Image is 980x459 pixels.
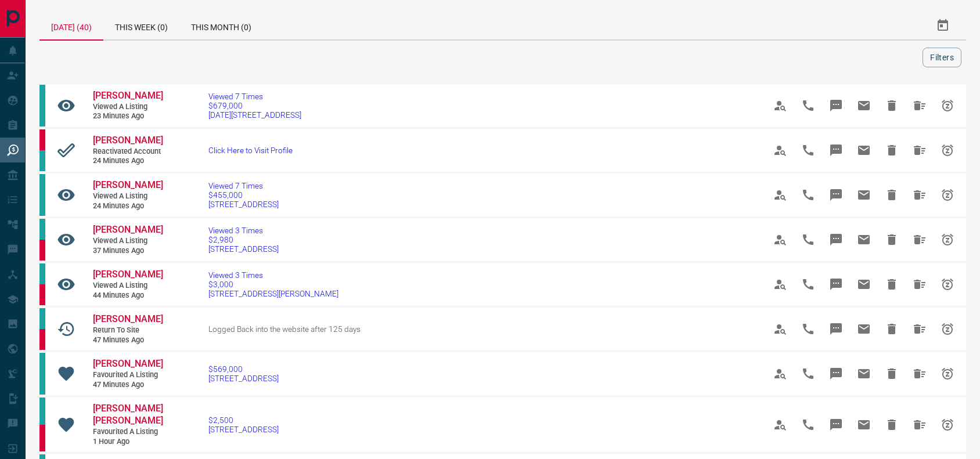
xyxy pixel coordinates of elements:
[208,226,279,235] span: Viewed 3 Times
[93,437,163,447] span: 1 hour ago
[906,411,934,439] span: Hide All from Samir Ben
[93,201,163,211] span: 24 minutes ago
[766,315,794,343] span: View Profile
[39,219,45,240] div: condos.ca
[93,156,163,166] span: 24 minutes ago
[103,12,179,39] div: This Week (0)
[878,181,906,209] span: Hide
[208,110,301,120] span: [DATE][STREET_ADDRESS]
[93,313,163,324] span: [PERSON_NAME]
[208,270,338,280] span: Viewed 3 Times
[93,90,163,101] span: [PERSON_NAME]
[794,360,822,388] span: Call
[906,92,934,120] span: Hide All from Lea M
[934,360,961,388] span: Snooze
[39,263,45,284] div: condos.ca
[934,181,961,209] span: Snooze
[93,380,163,390] span: 47 minutes ago
[822,226,850,254] span: Message
[878,411,906,439] span: Hide
[39,129,45,150] div: property.ca
[878,360,906,388] span: Hide
[208,181,279,209] a: Viewed 7 Times$455,000[STREET_ADDRESS]
[93,358,163,370] a: [PERSON_NAME]
[850,136,878,164] span: Email
[822,411,850,439] span: Message
[93,236,163,246] span: Viewed a Listing
[822,92,850,120] span: Message
[934,315,961,343] span: Snooze
[39,12,103,41] div: [DATE] (40)
[794,270,822,298] span: Call
[39,425,45,451] div: property.ca
[39,85,45,127] div: condos.ca
[39,397,45,424] div: condos.ca
[878,226,906,254] span: Hide
[93,269,163,281] a: [PERSON_NAME]
[794,136,822,164] span: Call
[822,136,850,164] span: Message
[208,235,279,244] span: $2,980
[929,12,957,39] button: Select Date Range
[208,226,279,254] a: Viewed 3 Times$2,980[STREET_ADDRESS]
[39,174,45,216] div: condos.ca
[822,360,850,388] span: Message
[208,200,279,209] span: [STREET_ADDRESS]
[906,181,934,209] span: Hide All from Lea M
[906,136,934,164] span: Hide All from Lisa Snelgrove
[208,324,361,334] span: Logged Back into the website after 125 days
[850,360,878,388] span: Email
[39,284,45,305] div: property.ca
[822,181,850,209] span: Message
[850,411,878,439] span: Email
[906,315,934,343] span: Hide All from Emily Higgins
[766,136,794,164] span: View Profile
[766,181,794,209] span: View Profile
[93,313,163,326] a: [PERSON_NAME]
[93,326,163,335] span: Return to Site
[934,92,961,120] span: Snooze
[878,270,906,298] span: Hide
[93,427,163,437] span: Favourited a Listing
[93,179,163,191] a: [PERSON_NAME]
[39,150,45,171] div: condos.ca
[208,101,301,110] span: $679,000
[93,102,163,112] span: Viewed a Listing
[906,360,934,388] span: Hide All from Roelyn Perido
[794,315,822,343] span: Call
[766,226,794,254] span: View Profile
[93,135,163,147] a: [PERSON_NAME]
[934,226,961,254] span: Snooze
[934,270,961,298] span: Snooze
[208,146,293,155] a: Click Here to Visit Profile
[923,48,961,67] button: Filters
[93,358,163,369] span: [PERSON_NAME]
[850,315,878,343] span: Email
[93,281,163,291] span: Viewed a Listing
[93,147,163,157] span: Reactivated Account
[794,181,822,209] span: Call
[850,181,878,209] span: Email
[93,403,163,426] span: [PERSON_NAME] [PERSON_NAME]
[208,415,279,434] a: $2,500[STREET_ADDRESS]
[93,269,163,280] span: [PERSON_NAME]
[93,179,163,190] span: [PERSON_NAME]
[766,270,794,298] span: View Profile
[93,90,163,102] a: [PERSON_NAME]
[208,280,338,289] span: $3,000
[39,329,45,350] div: property.ca
[208,374,279,383] span: [STREET_ADDRESS]
[878,136,906,164] span: Hide
[93,246,163,256] span: 37 minutes ago
[934,411,961,439] span: Snooze
[39,308,45,329] div: condos.ca
[850,92,878,120] span: Email
[794,226,822,254] span: Call
[39,240,45,261] div: property.ca
[906,270,934,298] span: Hide All from John Butler
[208,289,338,298] span: [STREET_ADDRESS][PERSON_NAME]
[822,270,850,298] span: Message
[850,226,878,254] span: Email
[208,92,301,120] a: Viewed 7 Times$679,000[DATE][STREET_ADDRESS]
